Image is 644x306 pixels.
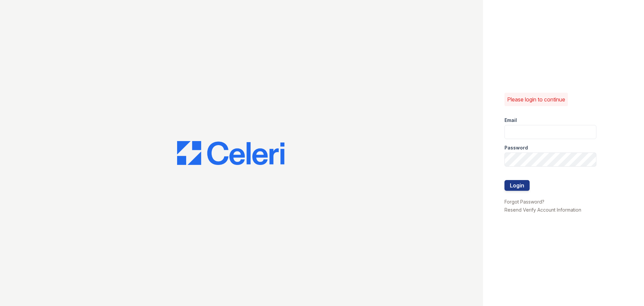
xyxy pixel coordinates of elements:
img: CE_Logo_Blue-a8612792a0a2168367f1c8372b55b34899dd931a85d93a1a3d3e32e68fde9ad4.png [177,141,284,165]
p: Please login to continue [507,95,565,103]
label: Password [504,144,528,151]
button: Login [504,180,530,191]
a: Forgot Password? [504,199,544,205]
a: Resend Verify Account Information [504,207,581,213]
label: Email [504,117,517,124]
